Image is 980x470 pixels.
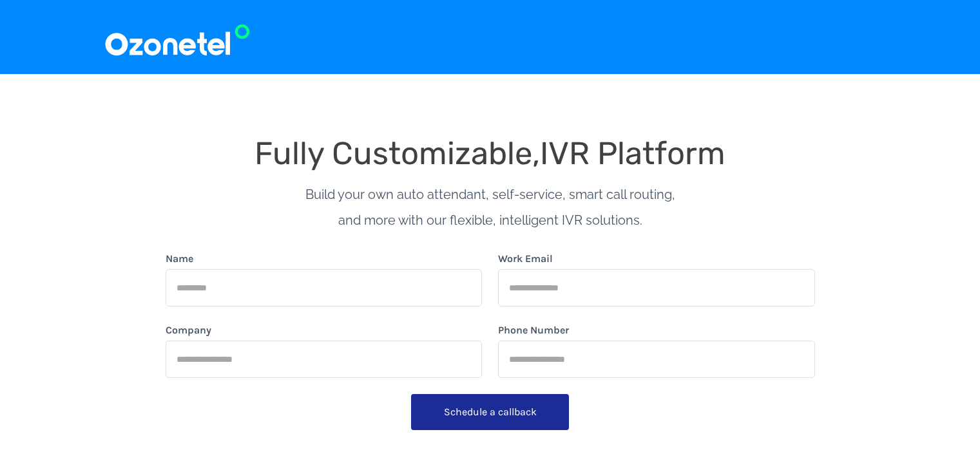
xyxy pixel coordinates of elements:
label: Work Email [498,251,553,267]
form: form [166,251,815,446]
button: Schedule a callback [411,394,569,430]
span: and more with our flexible, intelligent IVR solutions. [338,212,642,228]
span: Schedule a callback [444,406,537,418]
label: Name [166,251,193,267]
label: Phone Number [498,323,569,338]
span: IVR Platform [540,135,725,172]
label: Company [166,323,211,338]
span: Fully Customizable, [255,135,540,172]
span: Build your own auto attendant, self-service, smart call routing, [305,187,675,202]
